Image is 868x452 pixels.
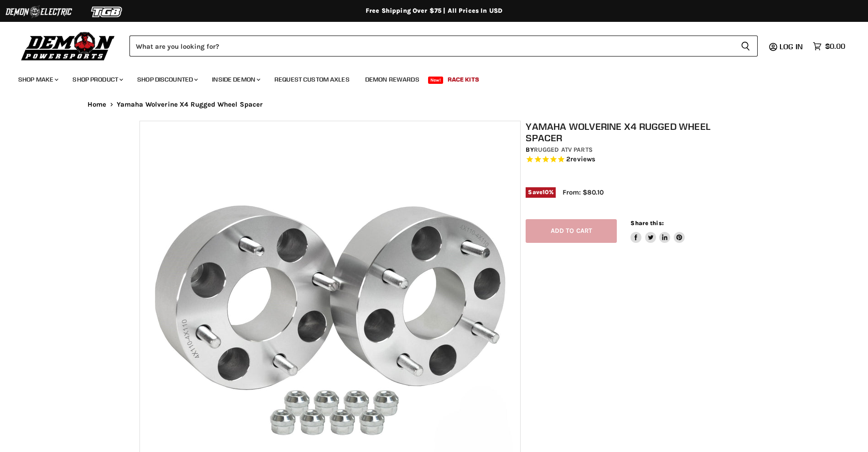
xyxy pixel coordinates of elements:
form: Product [129,36,758,56]
img: Demon Powersports [18,30,118,62]
span: Yamaha Wolverine X4 Rugged Wheel Spacer [117,101,263,108]
a: Shop Make [11,70,64,89]
span: 10 [542,189,549,195]
a: Home [88,101,107,108]
span: Rated 5.0 out of 5 stars 2 reviews [526,155,734,164]
button: Search [734,36,758,56]
span: New! [428,77,444,84]
a: Race Kits [441,70,486,89]
a: Inside Demon [205,70,266,89]
span: $0.00 [825,42,845,51]
nav: Breadcrumbs [69,101,799,108]
a: Shop Product [66,70,129,89]
a: $0.00 [808,40,850,53]
h1: Yamaha Wolverine X4 Rugged Wheel Spacer [526,121,734,144]
span: From: $80.10 [563,188,604,196]
span: 2 reviews [566,155,595,164]
a: Demon Rewards [358,70,426,89]
a: Log in [775,42,808,51]
ul: Main menu [11,67,843,89]
a: Shop Discounted [130,70,203,89]
a: Rugged ATV Parts [534,146,593,154]
img: TGB Logo 2 [73,3,141,21]
span: reviews [570,155,595,164]
span: Share this: [630,220,663,226]
img: Demon Electric Logo 2 [5,3,73,21]
aside: Share this: [630,219,685,243]
a: Request Custom Axles [268,70,356,89]
span: Save % [526,187,556,197]
input: Search [129,36,734,56]
div: Free Shipping Over $75 | All Prices In USD [69,7,799,15]
span: Log in [780,42,803,51]
div: by [526,145,734,155]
